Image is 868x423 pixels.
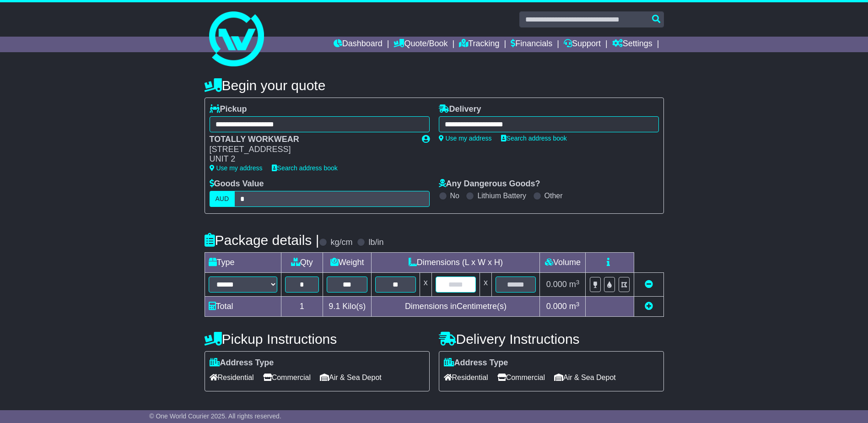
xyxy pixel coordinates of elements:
[334,37,383,52] a: Dashboard
[281,253,323,273] td: Qty
[210,145,413,155] div: [STREET_ADDRESS]
[205,331,430,347] h4: Pickup Instructions
[330,238,352,248] label: kg/cm
[210,358,274,368] label: Address Type
[210,191,235,207] label: AUD
[450,191,459,200] label: No
[368,238,383,248] label: lb/in
[210,104,247,114] label: Pickup
[569,280,580,289] span: m
[645,280,653,289] a: Remove this item
[569,302,580,311] span: m
[329,302,340,311] span: 9.1
[210,135,413,145] div: TOTALLY WORKWEAR
[511,37,552,52] a: Financials
[372,253,540,273] td: Dimensions (L x W x H)
[576,301,580,308] sup: 3
[205,233,319,248] h4: Package details |
[149,412,281,420] span: © One World Courier 2025. All rights reserved.
[645,302,653,311] a: Add new item
[444,358,508,368] label: Address Type
[263,370,311,385] span: Commercial
[480,273,492,297] td: x
[210,164,263,172] a: Use my address
[554,370,616,385] span: Air & Sea Depot
[394,37,447,52] a: Quote/Book
[439,331,664,347] h4: Delivery Instructions
[420,273,431,297] td: x
[576,279,580,286] sup: 3
[272,164,338,172] a: Search address book
[323,297,372,317] td: Kilo(s)
[459,37,499,52] a: Tracking
[439,104,481,114] label: Delivery
[545,191,563,200] label: Other
[546,302,567,311] span: 0.000
[439,135,492,142] a: Use my address
[205,253,281,273] td: Type
[540,253,586,273] td: Volume
[439,179,540,189] label: Any Dangerous Goods?
[501,135,567,142] a: Search address book
[320,370,382,385] span: Air & Sea Depot
[323,253,372,273] td: Weight
[546,280,567,289] span: 0.000
[205,297,281,317] td: Total
[210,370,254,385] span: Residential
[210,179,264,189] label: Goods Value
[497,370,545,385] span: Commercial
[564,37,601,52] a: Support
[281,297,323,317] td: 1
[444,370,488,385] span: Residential
[210,154,413,164] div: UNIT 2
[612,37,652,52] a: Settings
[205,78,664,93] h4: Begin your quote
[477,191,526,200] label: Lithium Battery
[372,297,540,317] td: Dimensions in Centimetre(s)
